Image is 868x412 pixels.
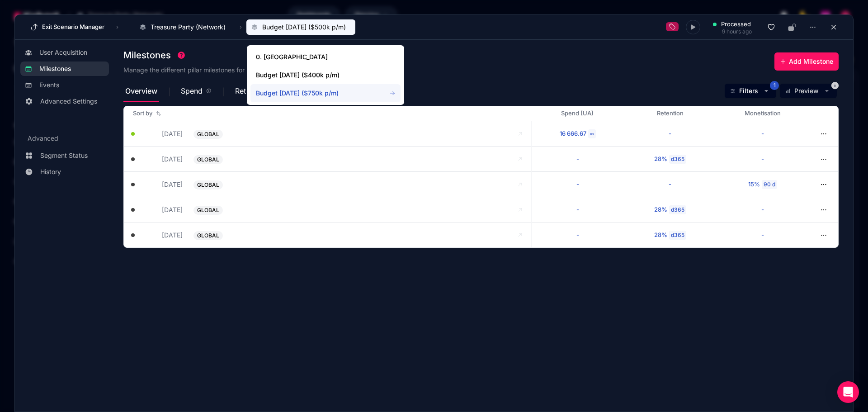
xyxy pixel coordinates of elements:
[761,205,764,214] div: -
[531,109,624,118] div: Spend (UA)
[669,205,686,214] div: d365
[549,150,607,168] button: -
[123,102,839,248] mat-tab-body: Overview
[641,150,699,168] button: 28%d365
[734,201,792,219] button: -
[713,29,752,34] div: 9 hours ago
[549,175,607,194] button: -
[624,109,717,118] div: Retention
[193,205,509,215] button: GLOBAL
[576,231,579,240] div: -
[197,207,219,214] span: GLOBAL
[734,150,792,168] button: -
[142,180,183,189] button: [DATE]
[235,87,267,95] span: Retention
[142,230,183,240] button: [DATE]
[654,231,667,240] div: 28%
[250,66,401,84] a: Budget [DATE] ($400k p/m)
[20,78,109,92] a: Events
[20,165,109,179] a: History
[193,154,509,164] button: GLOBAL
[717,109,809,118] div: Monetisation
[654,205,667,214] div: 28%
[123,80,179,102] div: Overview
[123,51,171,60] span: Milestones
[734,125,792,143] button: -
[549,201,607,219] button: -
[40,167,61,176] span: History
[20,148,109,163] a: Segment Status
[197,131,219,138] span: GLOBAL
[250,84,401,102] a: Budget [DATE] ($750k p/m)
[123,66,311,75] h3: Manage the different pillar milestones for the selected scenario.
[233,80,288,102] div: Retention
[721,20,751,29] span: processed
[669,231,686,240] div: d365
[131,107,163,120] button: Sort by
[197,232,219,239] span: GLOBAL
[576,180,579,189] div: -
[114,24,120,31] span: ›
[734,175,792,194] button: 15%90 d
[641,175,699,194] button: -
[40,151,88,160] span: Segment Status
[748,180,760,189] div: 15%
[20,134,109,147] h3: Advanced
[246,19,355,35] button: Budget [DATE] ($500k p/m)
[28,20,107,34] button: Exit Scenario Manager
[151,23,226,32] span: Treasure Party (Network)
[780,84,837,98] button: Preview
[39,64,71,73] span: Milestones
[197,156,219,163] span: GLOBAL
[549,125,607,143] button: 16 666.67∞
[179,80,233,102] div: Spend
[669,155,686,164] div: d365
[794,86,819,95] span: Preview
[142,154,183,164] button: [DATE]
[641,226,699,244] button: 28%d365
[193,180,509,189] button: GLOBAL
[125,87,157,95] span: Overview
[256,52,375,62] span: 0. [GEOGRAPHIC_DATA]
[40,97,97,106] span: Advanced Settings
[20,62,109,76] a: Milestones
[770,81,779,90] span: 1
[576,155,579,164] div: -
[734,226,792,244] button: -
[133,109,152,118] span: Sort by
[135,19,235,35] button: Treasure Party (Network)
[142,129,183,138] button: [DATE]
[789,57,833,66] span: Add Milestone
[641,125,699,143] button: -
[142,205,183,214] button: [DATE]
[739,86,758,95] span: Filters
[725,84,776,98] button: Filters1
[256,89,375,98] span: Budget [DATE] ($750k p/m)
[262,23,346,32] span: Budget [DATE] ($500k p/m)
[761,129,764,138] div: -
[39,48,87,57] span: User Acquisition
[197,181,219,189] span: GLOBAL
[193,230,509,240] button: GLOBAL
[669,180,671,189] div: -
[193,129,509,139] button: GLOBAL
[761,155,764,164] div: -
[549,226,607,244] button: -
[181,87,203,95] span: Spend
[576,205,579,214] div: -
[762,180,777,189] div: 90 d
[238,24,244,31] span: ›
[774,52,839,71] button: Add Milestone
[837,381,859,403] div: Open Intercom Messenger
[560,129,586,138] div: 16 666.67
[250,48,401,66] a: 0. [GEOGRAPHIC_DATA]
[641,201,699,219] button: 28%d365
[20,45,109,60] a: User Acquisition
[669,129,671,138] div: -
[20,94,109,109] a: Advanced Settings
[588,129,596,138] div: ∞
[654,155,667,164] div: 28%
[256,71,375,80] span: Budget [DATE] ($400k p/m)
[39,81,59,90] span: Events
[761,231,764,240] div: -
